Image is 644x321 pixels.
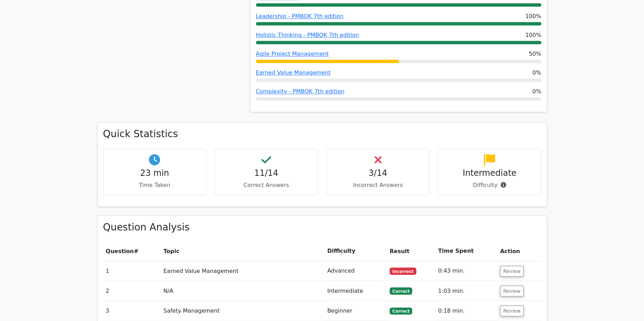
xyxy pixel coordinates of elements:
[444,168,535,178] h4: Intermediate
[106,248,134,254] span: Question
[532,87,541,96] span: 0%
[161,261,325,281] td: Earned Value Management
[109,181,201,189] p: Time Taken
[435,241,497,261] th: Time Spent
[161,281,325,301] td: N/A
[435,261,497,281] td: 0:43 min.
[332,168,424,178] h4: 3/14
[103,281,161,301] td: 2
[390,267,416,274] span: Incorrect
[435,301,497,321] td: 0:18 min.
[256,88,344,95] a: Complexity - PMBOK 7th edition
[256,13,344,19] a: Leadership - PMBOK 7th edition
[103,241,161,261] th: #
[109,168,201,178] h4: 23 min
[103,128,541,140] h3: Quick Statistics
[497,241,541,261] th: Action
[500,285,524,296] button: Review
[161,301,325,321] td: Safety Management
[332,181,424,189] p: Incorrect Answers
[103,261,161,281] td: 1
[324,301,387,321] td: Beginner
[324,281,387,301] td: Intermediate
[256,32,359,38] a: Holistic Thinking - PMBOK 7th edition
[500,266,524,276] button: Review
[103,301,161,321] td: 3
[525,31,541,39] span: 100%
[390,307,412,314] span: Correct
[256,50,329,57] a: Agile Project Management
[256,69,331,76] a: Earned Value Management
[500,305,524,316] button: Review
[161,241,325,261] th: Topic
[103,221,541,233] h3: Question Analysis
[324,261,387,281] td: Advanced
[324,241,387,261] th: Difficulty
[220,181,312,189] p: Correct Answers
[220,168,312,178] h4: 11/14
[435,281,497,301] td: 1:03 min.
[529,50,541,58] span: 50%
[532,69,541,77] span: 0%
[444,181,535,189] p: Difficulty
[390,287,412,294] span: Correct
[525,12,541,21] span: 100%
[387,241,435,261] th: Result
